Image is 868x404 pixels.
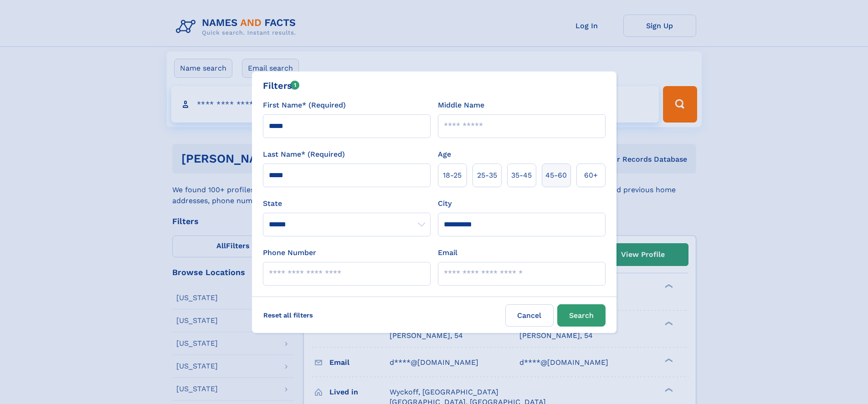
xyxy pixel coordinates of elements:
div: Filters [263,79,300,92]
label: Email [438,247,457,258]
label: State [263,198,431,209]
label: Middle Name [438,100,484,111]
span: 18‑25 [443,170,462,181]
label: Last Name* (Required) [263,149,345,160]
label: Reset all filters [257,304,319,326]
label: Cancel [505,304,554,327]
span: 45‑60 [545,170,567,181]
label: Phone Number [263,247,316,258]
label: First Name* (Required) [263,100,346,111]
label: Age [438,149,451,160]
span: 60+ [584,170,598,181]
span: 35‑45 [511,170,532,181]
span: 25‑35 [477,170,497,181]
button: Search [557,304,606,327]
label: City [438,198,452,209]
